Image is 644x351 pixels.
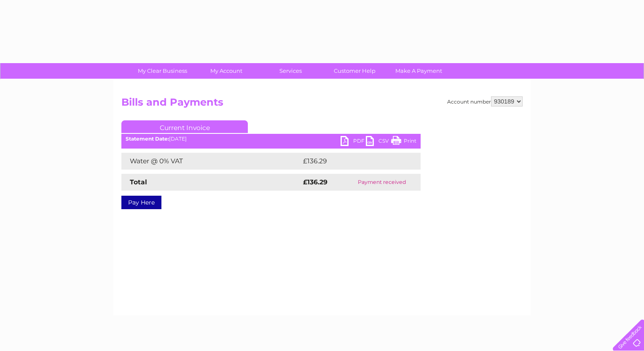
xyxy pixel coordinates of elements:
[391,136,416,148] a: Print
[121,120,248,133] a: Current Invoice
[341,136,366,148] a: PDF
[343,174,421,191] td: Payment received
[192,63,261,79] a: My Account
[303,178,327,186] strong: £136.29
[384,63,453,79] a: Make A Payment
[121,136,421,142] div: [DATE]
[121,96,523,112] h2: Bills and Payments
[130,178,147,186] strong: Total
[128,63,197,79] a: My Clear Business
[301,153,405,170] td: £136.29
[121,196,161,209] a: Pay Here
[320,63,389,79] a: Customer Help
[366,136,391,148] a: CSV
[126,136,169,142] b: Statement Date:
[447,96,523,106] div: Account number
[256,63,325,79] a: Services
[121,153,301,170] td: Water @ 0% VAT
